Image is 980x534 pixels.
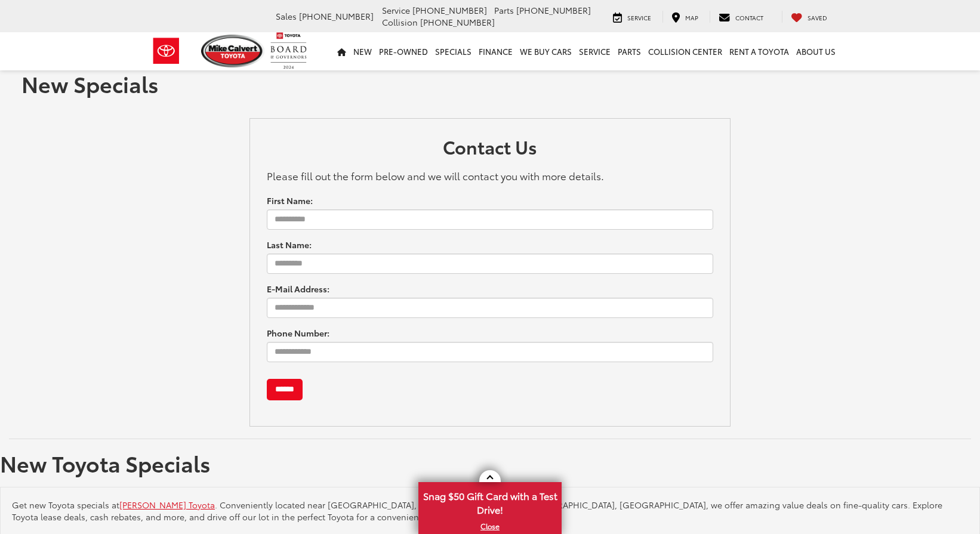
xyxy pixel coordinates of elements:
span: [PHONE_NUMBER] [412,4,487,16]
p: Please fill out the form below and we will contact you with more details. [267,168,713,183]
span: Service [627,13,651,22]
span: Contact [735,13,763,22]
a: Contact [710,11,772,23]
h2: Contact Us [267,137,713,162]
img: Mike Calvert Toyota [201,35,264,67]
span: Parts [494,4,514,16]
span: [PHONE_NUMBER] [299,10,374,22]
a: [PERSON_NAME] Toyota [119,499,215,511]
span: Sales [276,10,297,22]
span: Collision [382,16,418,28]
label: Last Name: [267,239,312,251]
a: New [350,32,375,70]
a: About Us [793,32,839,70]
a: Service [604,11,660,23]
p: Get new Toyota specials at . Conveniently located near [GEOGRAPHIC_DATA], [GEOGRAPHIC_DATA], and ... [12,499,968,523]
span: [PHONE_NUMBER] [516,4,591,16]
a: Rent a Toyota [726,32,793,70]
h1: New Specials [21,72,959,95]
span: Map [685,13,698,22]
a: Service [575,32,614,70]
img: Toyota [144,32,189,70]
a: Parts [614,32,645,70]
a: Map [662,11,707,23]
span: [PHONE_NUMBER] [420,16,495,28]
a: Finance [475,32,516,70]
span: Saved [808,13,827,22]
span: Snag $50 Gift Card with a Test Drive! [420,483,560,520]
label: First Name: [267,195,313,206]
label: Phone Number: [267,327,329,339]
label: E-Mail Address: [267,283,329,295]
span: Service [382,4,410,16]
a: Pre-Owned [375,32,432,70]
a: My Saved Vehicles [782,11,836,23]
a: Home [334,32,350,70]
a: Specials [432,32,475,70]
a: WE BUY CARS [516,32,575,70]
a: Collision Center [645,32,726,70]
